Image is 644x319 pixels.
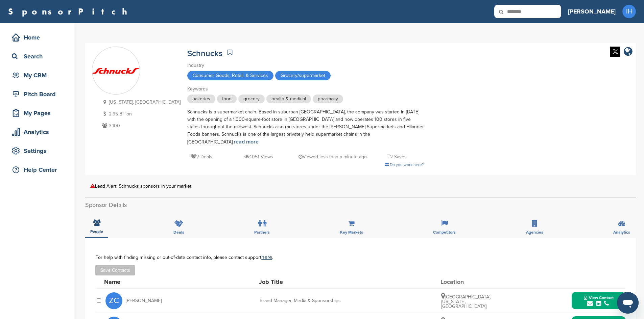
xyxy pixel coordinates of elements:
[10,164,68,176] div: Help Center
[173,230,184,234] span: Deals
[217,95,237,103] span: food
[259,279,360,285] div: Job Title
[100,110,181,118] p: 2.95 Billion
[187,62,424,69] div: Industry
[576,291,622,311] button: View Contact
[187,108,424,146] div: Schnucks is a supermarket chain. Based in suburban [GEOGRAPHIC_DATA], the company was started in ...
[95,255,626,260] div: For help with finding missing or out-of-date contact info, please contact support .
[105,292,122,309] span: ZC
[441,294,491,309] span: [GEOGRAPHIC_DATA], [US_STATE], [GEOGRAPHIC_DATA]
[187,95,215,103] span: bakeries
[610,47,620,57] img: Twitter white
[440,279,491,285] div: Location
[187,71,273,80] span: Consumer Goods, Retail, & Services
[433,230,456,234] span: Competitors
[624,47,633,58] a: company link
[584,295,614,300] span: View Contact
[10,88,68,100] div: Pitch Board
[10,69,68,81] div: My CRM
[7,68,68,83] a: My CRM
[7,86,68,102] a: Pitch Board
[100,122,181,130] p: 3,100
[187,49,222,58] a: Schnucks
[340,230,363,234] span: Key Markets
[390,162,424,167] span: Do you work here?
[10,126,68,138] div: Analytics
[617,292,639,314] iframe: Button to launch messaging window
[622,5,636,18] span: IH
[7,162,68,178] a: Help Center
[10,31,68,44] div: Home
[568,4,616,19] a: [PERSON_NAME]
[387,153,407,161] p: 2 Saves
[104,279,178,285] div: Name
[234,138,259,145] a: read more
[238,95,265,103] span: grocery
[526,230,543,234] span: Agencies
[7,30,68,45] a: Home
[385,162,424,167] a: Do you work here?
[261,254,272,261] a: here
[7,49,68,64] a: Search
[260,298,361,303] div: Brand Manager, Media & Sponsorships
[187,85,424,93] div: Keywords
[568,7,616,16] h3: [PERSON_NAME]
[254,230,270,234] span: Partners
[100,98,181,106] p: [US_STATE], [GEOGRAPHIC_DATA]
[10,145,68,157] div: Settings
[7,143,68,159] a: Settings
[313,95,343,103] span: pharmacy
[92,67,140,75] img: Sponsorpitch & Schnucks
[126,298,162,303] span: [PERSON_NAME]
[7,124,68,140] a: Analytics
[299,153,367,161] p: Viewed less than a minute ago
[191,153,212,161] p: 7 Deals
[266,95,311,103] span: health & medical
[90,230,103,234] span: People
[10,107,68,119] div: My Pages
[95,265,135,275] button: Save Contacts
[85,201,636,210] h2: Sponsor Details
[90,184,631,189] div: Lead Alert: Schnucks sponsors in your market
[244,153,273,161] p: 4051 Views
[275,71,331,80] span: Grocery/supermarket
[10,50,68,62] div: Search
[613,230,630,234] span: Analytics
[7,105,68,121] a: My Pages
[8,7,132,16] a: SponsorPitch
